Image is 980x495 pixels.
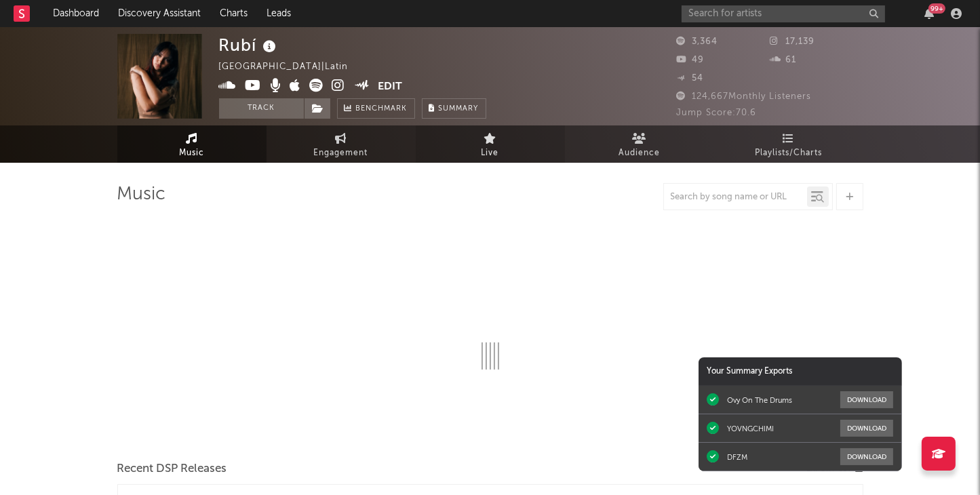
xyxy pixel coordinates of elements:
[677,92,812,101] span: 124,667 Monthly Listeners
[924,8,934,19] button: 99+
[840,391,893,408] button: Download
[219,98,304,119] button: Track
[770,56,796,64] span: 61
[416,125,565,163] a: Live
[699,357,902,386] div: Your Summary Exports
[727,424,774,433] div: YOVNGCHIMI
[117,125,267,163] a: Music
[664,192,807,203] input: Search by song name or URL
[677,108,757,117] span: Jump Score: 70.6
[840,420,893,437] button: Download
[727,452,747,462] div: DFZM
[677,37,718,46] span: 3,364
[677,56,705,64] span: 49
[677,74,704,83] span: 54
[439,105,479,113] span: Summary
[422,98,486,119] button: Summary
[337,98,415,119] a: Benchmark
[267,125,416,163] a: Engagement
[356,101,408,117] span: Benchmark
[219,59,364,75] div: [GEOGRAPHIC_DATA] | Latin
[714,125,863,163] a: Playlists/Charts
[378,79,402,96] button: Edit
[755,145,822,161] span: Playlists/Charts
[314,145,368,161] span: Engagement
[619,145,660,161] span: Audience
[179,145,204,161] span: Music
[482,145,499,161] span: Live
[682,5,885,22] input: Search for artists
[565,125,714,163] a: Audience
[770,37,815,46] span: 17,139
[727,395,792,405] div: Ovy On The Drums
[928,3,945,14] div: 99 +
[117,461,227,477] span: Recent DSP Releases
[840,448,893,465] button: Download
[219,34,280,56] div: Rubí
